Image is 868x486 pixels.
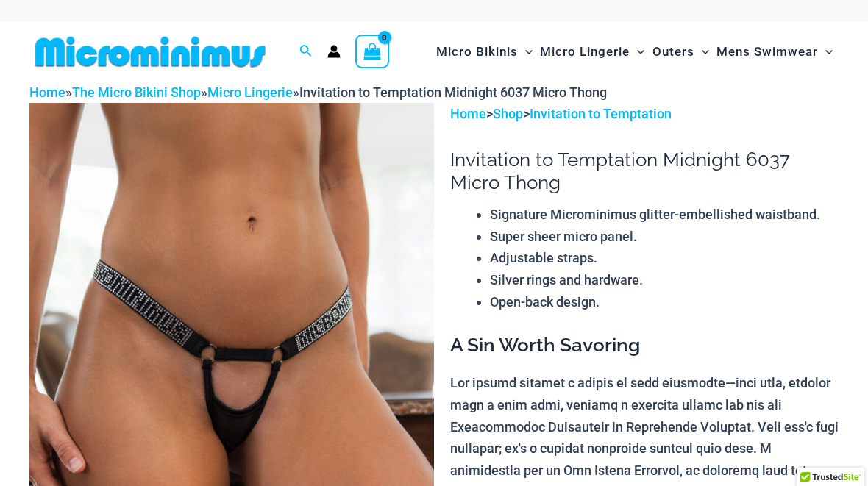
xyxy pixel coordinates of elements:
span: Mens Swimwear [716,33,818,71]
li: Super sheer micro panel. [490,226,839,248]
span: Outers [652,33,694,71]
p: > > [450,103,839,125]
span: Menu Toggle [518,33,533,71]
a: Search icon link [299,43,313,61]
h3: A Sin Worth Savoring [450,333,839,358]
li: Signature Microminimus glitter-embellished waistband. [490,204,839,226]
a: Home [29,85,65,100]
a: Micro BikinisMenu ToggleMenu Toggle [433,29,536,74]
img: MM SHOP LOGO FLAT [29,35,271,68]
span: Invitation to Temptation Midnight 6037 Micro Thong [299,85,607,100]
span: Micro Lingerie [540,33,630,71]
a: View Shopping Cart, empty [355,35,389,68]
a: OutersMenu ToggleMenu Toggle [649,29,713,74]
a: Home [450,106,486,121]
nav: Site Navigation [430,27,839,76]
span: Menu Toggle [630,33,644,71]
h1: Invitation to Temptation Midnight 6037 Micro Thong [450,149,839,194]
a: Micro Lingerie [207,85,293,100]
span: Micro Bikinis [436,33,518,71]
a: The Micro Bikini Shop [72,85,201,100]
a: Mens SwimwearMenu ToggleMenu Toggle [713,29,836,74]
span: » » » [29,85,607,100]
a: Account icon link [327,45,341,58]
li: Open-back design. [490,291,839,313]
a: Invitation to Temptation [530,106,672,121]
li: Silver rings and hardware. [490,269,839,291]
span: Menu Toggle [694,33,709,71]
a: Micro LingerieMenu ToggleMenu Toggle [536,29,648,74]
li: Adjustable straps. [490,247,839,269]
a: Shop [493,106,523,121]
span: Menu Toggle [818,33,833,71]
